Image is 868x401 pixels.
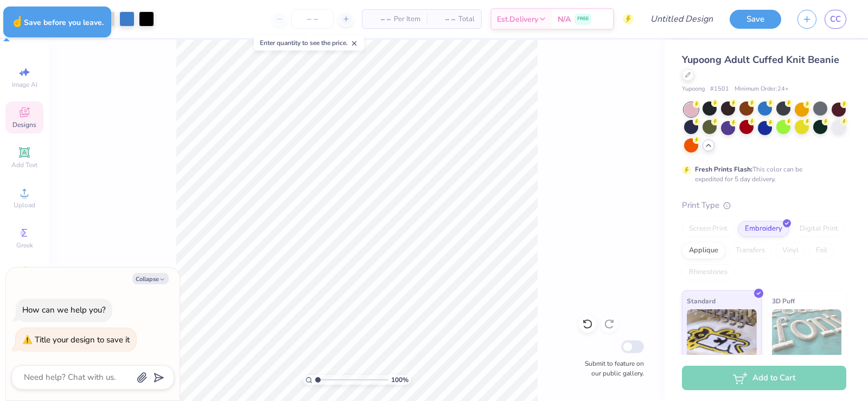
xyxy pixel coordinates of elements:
div: How can we help you? [22,304,106,315]
span: Per Item [394,14,420,25]
div: Rhinestones [682,264,735,281]
div: Title your design to save it [35,334,130,345]
span: 100 % [391,375,409,385]
span: Add Text [11,161,37,169]
span: Designs [12,120,36,129]
span: FREE [577,15,589,23]
div: Applique [682,243,725,259]
div: Enter quantity to see the price. [254,35,364,50]
span: # 1501 [710,85,729,94]
span: – – [433,14,455,25]
span: Minimum Order: 24 + [735,85,789,94]
input: – – [291,9,334,29]
span: Greek [16,241,33,250]
span: Upload [14,201,35,209]
span: CC [830,13,841,26]
span: N/A [558,14,571,25]
div: Embroidery [738,221,789,237]
span: Total [458,14,475,25]
div: Foil [809,243,834,259]
img: 3D Puff [772,309,842,364]
div: Print Type [682,199,846,212]
span: Image AI [12,80,37,89]
input: Untitled Design [642,8,722,30]
a: CC [825,10,846,29]
span: Yupoong Adult Cuffed Knit Beanie [682,53,839,66]
div: Transfers [729,243,772,259]
span: 3D Puff [772,295,795,307]
span: Yupoong [682,85,705,94]
img: Standard [687,309,757,364]
span: Est. Delivery [497,14,538,25]
div: Digital Print [793,221,845,237]
div: Screen Print [682,221,735,237]
button: Collapse [132,273,169,284]
label: Submit to feature on our public gallery. [579,359,644,378]
button: Save [730,10,781,29]
span: – – [369,14,391,25]
div: This color can be expedited for 5 day delivery. [695,164,828,184]
span: Standard [687,295,716,307]
div: Vinyl [775,243,806,259]
strong: Fresh Prints Flash: [695,165,752,174]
